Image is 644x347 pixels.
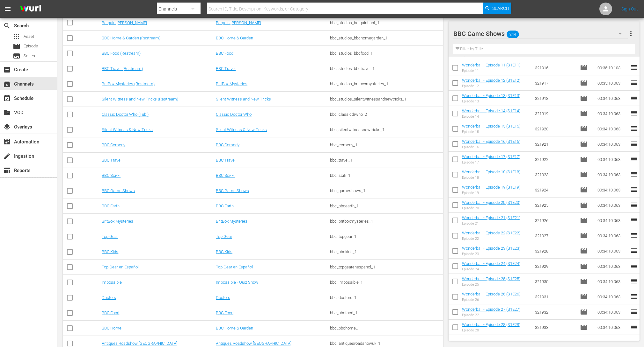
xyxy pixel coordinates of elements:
a: Wonderball - Episode 13 (S1E13) [462,93,520,98]
div: bbc_studios_bbchomegarden_1 [330,36,442,40]
span: reorder [630,232,638,239]
span: reorder [630,262,638,270]
span: Episode [580,217,588,224]
a: Wonderball - Episode 19 (S1E19) [462,185,520,190]
td: 321918 [532,91,577,106]
td: 321925 [532,198,577,213]
span: Search [492,3,509,14]
a: Silent Witness & New Tricks [216,127,267,132]
a: Doctors [102,295,116,300]
a: Top Gear [216,234,232,239]
a: BBC Sci-Fi [102,173,121,178]
span: Series [13,52,20,60]
div: bbc_studios_bbcfood_1 [330,51,442,56]
a: Top Gear en Español [216,265,253,269]
div: Episode 11 [462,69,520,73]
div: bbc_bbcearth_1 [330,204,442,208]
div: bbc_doctors_1 [330,295,442,300]
span: Episode [580,323,588,331]
div: bbc_comedy_1 [330,142,442,147]
td: 321928 [532,243,577,259]
span: Episode [580,110,588,117]
span: Episode [580,232,588,239]
a: Wonderball - Episode 14 (S1E14) [462,108,520,113]
span: Episode [580,201,588,209]
a: BBC Game Shows [102,188,135,193]
div: bbc_scifi_1 [330,173,442,178]
td: 00:34:10.063 [595,152,630,167]
span: Episode [580,308,588,316]
a: Impossible - Quiz Show [216,280,258,285]
a: Wonderball - Episode 18 (S1E18) [462,170,520,174]
div: bbc_classicdrwho_2 [330,112,442,117]
a: BBC Food (Restream) [102,51,141,56]
div: bbc_studios_britboxmysteries_1 [330,81,442,86]
div: bbc_impossible_1 [330,280,442,285]
div: Episode 18 [462,176,520,180]
div: Episode 14 [462,115,520,119]
div: BBC Game Shows [453,25,628,43]
span: Create [3,66,11,73]
span: Channels [3,80,11,88]
td: 321927 [532,228,577,243]
a: Doctors [216,295,230,300]
span: Episode [580,171,588,178]
span: Episode [580,94,588,102]
button: more_vert [627,26,635,41]
div: bbc_silentwitnessnewtricks_1 [330,127,442,132]
span: VOD [3,109,11,116]
div: Episode 25 [462,282,520,287]
span: Search [3,22,11,30]
a: BBC Food [216,310,233,315]
a: Wonderball - Episode 20 (S1E20) [462,200,520,205]
a: Wonderball - Episode 28 (S1E28) [462,322,520,327]
a: BBC Travel [216,158,236,163]
span: Automation [3,138,11,146]
div: Episode 22 [462,237,520,241]
span: Episode [580,262,588,270]
div: Episode 28 [462,328,520,332]
a: BritBox Mysteries [216,219,247,224]
span: reorder [630,79,638,87]
div: bbc_bbckids_1 [330,249,442,254]
td: 321932 [532,304,577,320]
td: 00:34:10.063 [595,198,630,213]
div: Episode 23 [462,252,520,256]
span: Episode [13,43,20,50]
a: Silent Witness and New Tricks (Restream) [102,97,178,101]
a: Wonderball - Episode 25 (S1E25) [462,276,520,281]
a: BBC Home & Garden [216,326,253,330]
span: more_vert [627,30,635,38]
a: BBC Comedy [102,142,125,147]
span: Episode [580,247,588,255]
a: Wonderball - Episode 24 (S1E24) [462,261,520,266]
span: reorder [630,216,638,224]
div: Episode 26 [462,298,520,302]
span: reorder [630,247,638,254]
a: BBC Earth [216,204,234,208]
a: BBC Kids [102,249,118,254]
span: reorder [630,125,638,132]
a: BBC Kids [216,249,232,254]
td: 321919 [532,106,577,121]
a: Bargain [PERSON_NAME] [216,20,261,25]
span: reorder [630,186,638,193]
a: BritBox Mysteries (Restream) [102,81,155,86]
span: Episode [580,79,588,87]
a: Bargain [PERSON_NAME] [102,20,147,25]
td: 321926 [532,213,577,228]
a: BBC Home & Garden (Restream) [102,36,160,40]
td: 00:34:10.063 [595,228,630,243]
td: 321922 [532,152,577,167]
a: Wonderball - Episode 11 (S1E11) [462,63,520,67]
span: Series [24,53,35,59]
span: Episode [580,293,588,301]
a: BBC Home [102,326,121,330]
div: Episode 21 [462,221,520,226]
td: 321923 [532,167,577,182]
div: Episode 13 [462,99,520,103]
button: Search [483,3,511,14]
a: Impossible [102,280,122,285]
a: Top Gear [102,234,118,239]
a: Classic Doctor Who [216,112,252,117]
